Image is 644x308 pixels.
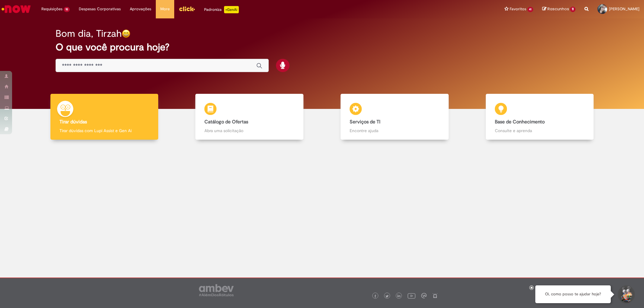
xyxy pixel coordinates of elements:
[64,7,70,12] span: 15
[350,119,380,125] b: Serviços de TI
[122,29,130,38] img: happy-face.png
[130,6,151,12] span: Aprovações
[41,6,62,12] span: Requisições
[59,128,149,134] p: Tirar dúvidas com Lupi Assist e Gen Ai
[386,295,389,298] img: logo_footer_twitter.png
[495,119,545,125] b: Base de Conhecimento
[495,128,585,134] p: Consulte e aprenda
[224,6,239,13] p: +GenAi
[421,293,427,298] img: logo_footer_workplace.png
[160,6,170,12] span: More
[322,94,467,140] a: Serviços de TI Encontre ajuda
[204,119,248,125] b: Catálogo de Ofertas
[204,6,239,13] div: Padroniza
[79,6,121,12] span: Despesas Corporativas
[609,6,639,11] span: [PERSON_NAME]
[542,6,575,12] a: Rascunhos
[59,119,87,125] b: Tirar dúvidas
[32,94,177,140] a: Tirar dúvidas Tirar dúvidas com Lupi Assist e Gen Ai
[374,295,377,298] img: logo_footer_facebook.png
[350,128,439,134] p: Encontre ajuda
[547,6,569,12] span: Rascunhos
[204,128,294,134] p: Abra uma solicitação
[432,293,438,298] img: logo_footer_naosei.png
[397,294,400,298] img: logo_footer_linkedin.png
[467,94,612,140] a: Base de Conhecimento Consulte e aprenda
[177,94,322,140] a: Catálogo de Ofertas Abra uma solicitação
[56,28,122,39] h2: Bom dia, Tirzah
[570,7,575,12] span: 11
[408,292,415,300] img: logo_footer_youtube.png
[179,4,195,13] img: click_logo_yellow_360x200.png
[527,7,533,12] span: 41
[510,6,526,12] span: Favoritos
[56,42,588,52] h2: O que você procura hoje?
[1,3,32,15] img: ServiceNow
[617,285,635,303] button: Iniciar Conversa de Suporte
[199,284,234,296] img: logo_footer_ambev_rotulo_gray.png
[535,285,611,303] div: Oi, como posso te ajudar hoje?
